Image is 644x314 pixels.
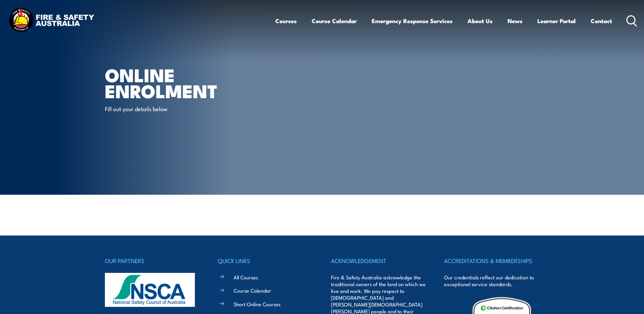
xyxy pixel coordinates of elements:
h4: ACCREDITATIONS & MEMBERSHIPS [444,256,539,265]
h4: QUICK LINKS [218,256,313,265]
a: Short Online Courses [234,300,280,308]
a: All Courses [234,274,258,281]
a: Contact [591,12,612,30]
p: Our credentials reflect our dedication to exceptional service standards. [444,274,539,287]
a: Course Calendar [234,287,271,294]
a: Emergency Response Services [372,12,453,30]
a: About Us [467,12,493,30]
h1: Online Enrolment [105,67,273,98]
a: Courses [275,12,297,30]
a: Course Calendar [312,12,357,30]
h4: OUR PARTNERS [105,256,200,265]
a: News [508,12,522,30]
a: Learner Portal [537,12,576,30]
img: nsca-logo-footer [105,273,195,307]
p: Fill out your details below [105,105,229,112]
h4: ACKNOWLEDGEMENT [331,256,426,265]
